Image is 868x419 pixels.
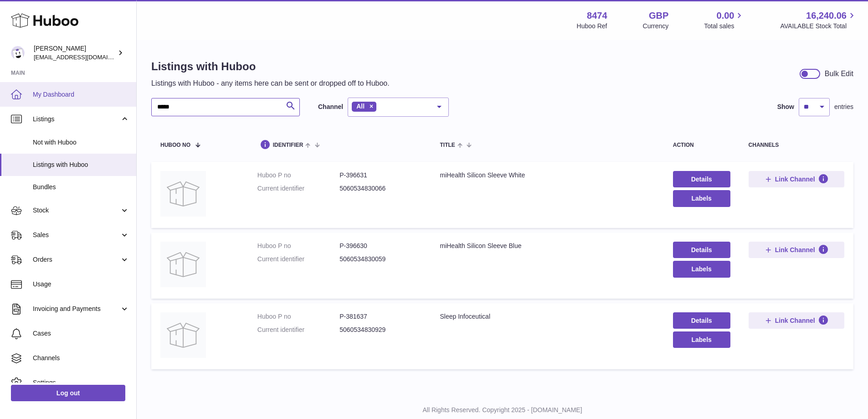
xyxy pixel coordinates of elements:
strong: 8474 [587,10,607,22]
p: Listings with Huboo - any items here can be sent or dropped off to Huboo. [151,78,390,88]
dd: 5060534830059 [339,255,421,264]
div: Huboo Ref [577,22,607,31]
dt: Current identifier [257,184,339,193]
span: All [356,103,365,110]
a: 16,240.06 AVAILABLE Stock Total [780,10,857,31]
div: channels [749,142,844,148]
span: Not with Huboo [33,138,129,147]
div: [PERSON_NAME] [34,44,116,62]
dt: Current identifier [257,326,339,334]
dd: P-381637 [339,312,421,321]
span: Link Channel [775,246,815,254]
button: Link Channel [749,312,844,329]
span: entries [834,103,853,111]
h1: Listings with Huboo [151,59,390,74]
label: Channel [318,103,343,111]
label: Show [777,103,794,111]
dd: 5060534830929 [339,326,421,334]
span: My Dashboard [33,90,129,99]
div: Sleep Infoceutical [440,312,654,321]
span: title [440,142,455,148]
a: Log out [11,385,125,401]
a: Details [673,312,730,329]
strong: GBP [649,10,668,22]
div: Currency [643,22,669,31]
span: Usage [33,280,129,289]
p: All Rights Reserved. Copyright 2025 - [DOMAIN_NAME] [144,406,861,414]
button: Labels [673,331,730,348]
span: Listings [33,115,120,124]
span: Orders [33,255,120,264]
span: 16,240.06 [806,10,847,22]
span: Cases [33,329,129,338]
span: Sales [33,231,120,239]
div: Bulk Edit [825,69,853,79]
dd: P-396631 [339,171,421,180]
span: Bundles [33,183,129,191]
span: Total sales [704,22,745,31]
span: Link Channel [775,316,815,325]
dt: Huboo P no [257,312,339,321]
dt: Current identifier [257,255,339,264]
span: identifier [273,142,303,148]
span: 0.00 [717,10,734,22]
img: miHealth Silicon Sleeve White [160,171,206,217]
img: Sleep Infoceutical [160,312,206,358]
div: action [673,142,730,148]
img: internalAdmin-8474@internal.huboo.com [11,46,25,60]
div: miHealth Silicon Sleeve Blue [440,242,654,250]
dt: Huboo P no [257,242,339,250]
a: 0.00 Total sales [704,10,745,31]
img: miHealth Silicon Sleeve Blue [160,242,206,287]
span: Huboo no [160,142,190,148]
button: Labels [673,190,730,207]
span: Invoicing and Payments [33,305,120,313]
span: Settings [33,378,129,387]
button: Labels [673,261,730,277]
dt: Huboo P no [257,171,339,180]
span: AVAILABLE Stock Total [780,22,857,31]
button: Link Channel [749,242,844,258]
a: Details [673,242,730,258]
span: [EMAIL_ADDRESS][DOMAIN_NAME] [34,53,134,61]
span: Channels [33,354,129,362]
span: Listings with Huboo [33,160,129,169]
dd: P-396630 [339,242,421,250]
dd: 5060534830066 [339,184,421,193]
a: Details [673,171,730,187]
span: Link Channel [775,175,815,183]
div: miHealth Silicon Sleeve White [440,171,654,180]
button: Link Channel [749,171,844,187]
span: Stock [33,206,120,215]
